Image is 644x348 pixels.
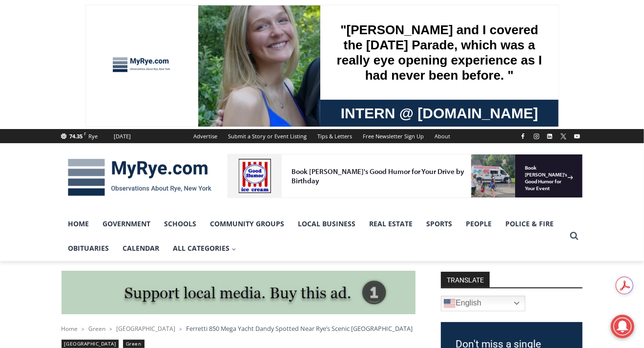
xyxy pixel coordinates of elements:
img: support local media, buy this ad [62,271,415,315]
a: X [558,130,569,142]
a: Submit a Story or Event Listing [223,129,312,143]
a: Green [89,325,106,333]
a: Linkedin [544,130,556,142]
a: Obituaries [62,236,116,261]
nav: Secondary Navigation [188,129,456,143]
a: [GEOGRAPHIC_DATA] [117,325,176,333]
a: English [441,296,525,311]
a: Schools [158,212,204,236]
a: Advertise [188,129,223,143]
span: > [180,326,183,332]
a: Book [PERSON_NAME]'s Good Humor for Your Event [290,3,353,44]
div: Rye [89,132,98,141]
a: Home [62,325,78,333]
span: Ferretti 850 Mega Yacht Dandy Spotted Near Rye’s Scenic [GEOGRAPHIC_DATA] [187,324,413,333]
span: 74.35 [69,132,83,140]
a: Free Newsletter Sign Up [358,129,430,143]
a: Home [62,212,96,236]
a: Instagram [531,130,542,142]
button: Child menu of All Categories [166,236,244,261]
a: Government [96,212,158,236]
a: About [430,129,456,143]
a: Intern @ [DOMAIN_NAME] [235,95,473,122]
span: Intern @ [DOMAIN_NAME] [255,97,453,119]
span: F [84,131,86,136]
span: Open Tues. - Sun. [PHONE_NUMBER] [3,101,96,138]
a: [GEOGRAPHIC_DATA] [62,340,119,348]
a: Open Tues. - Sun. [PHONE_NUMBER] [0,98,98,122]
div: "[PERSON_NAME] and I covered the [DATE] Parade, which was a really eye opening experience as I ha... [247,0,461,95]
span: > [110,326,113,332]
a: Green [123,340,145,348]
a: Local Business [291,212,363,236]
a: Community Groups [204,212,291,236]
img: en [444,298,456,309]
div: Book [PERSON_NAME]'s Good Humor for Your Drive by Birthday [64,13,241,31]
a: Police & Fire [499,212,561,236]
span: > [82,326,85,332]
a: Real Estate [363,212,420,236]
div: "the precise, almost orchestrated movements of cutting and assembling sushi and [PERSON_NAME] mak... [100,61,139,117]
a: People [459,212,499,236]
a: Calendar [116,236,166,261]
div: [DATE] [114,132,131,141]
nav: Primary Navigation [62,212,565,261]
a: Sports [420,212,459,236]
nav: Breadcrumbs [62,324,415,333]
button: View Search Form [565,227,583,245]
a: Tips & Letters [312,129,358,143]
img: s_800_d653096d-cda9-4b24-94f4-9ae0c7afa054.jpeg [236,0,295,44]
strong: TRANSLATE [441,272,490,287]
a: Facebook [517,130,529,142]
a: YouTube [571,130,583,142]
h4: Book [PERSON_NAME]'s Good Humor for Your Event [297,10,340,38]
img: MyRye.com [62,152,218,203]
